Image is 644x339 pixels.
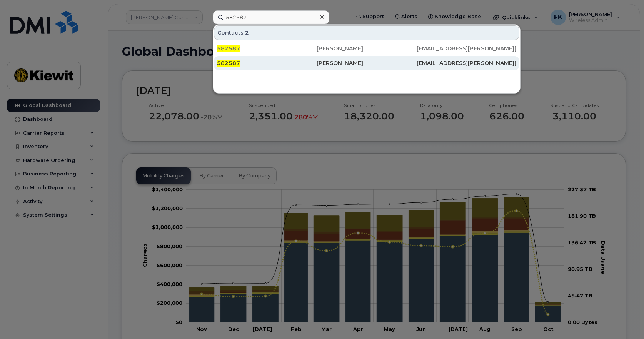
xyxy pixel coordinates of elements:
[245,29,249,37] span: 2
[317,45,416,52] div: [PERSON_NAME]
[214,56,519,70] a: 582587[PERSON_NAME][EMAIL_ADDRESS][PERSON_NAME][DOMAIN_NAME]
[417,59,516,67] div: [EMAIL_ADDRESS][PERSON_NAME][DOMAIN_NAME]
[611,306,638,333] iframe: Messenger Launcher
[214,42,519,55] a: 582587[PERSON_NAME][EMAIL_ADDRESS][PERSON_NAME][DOMAIN_NAME]
[417,45,516,52] div: [EMAIL_ADDRESS][PERSON_NAME][DOMAIN_NAME]
[317,59,416,67] div: [PERSON_NAME]
[217,60,240,67] span: 582587
[217,45,240,52] span: 582587
[214,25,519,40] div: Contacts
